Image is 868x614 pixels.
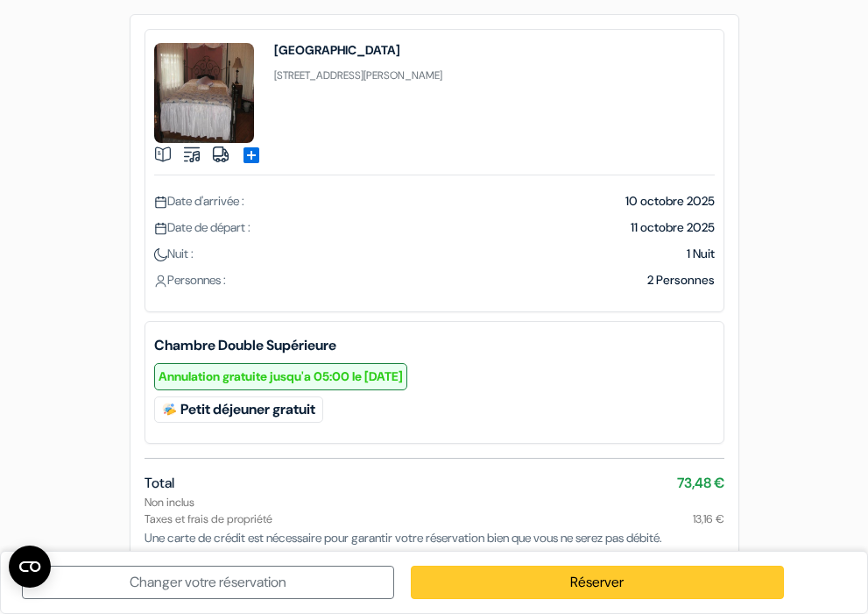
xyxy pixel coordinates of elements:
[212,146,229,163] img: truck.svg
[154,363,407,390] small: Annulation gratuite jusqu'a 05:00 le [DATE]
[154,275,167,288] img: user_icon.svg
[154,146,172,163] img: book.svg
[154,335,715,356] b: Chambre Double Supérieure
[241,144,262,162] a: add_box
[411,566,783,599] a: Réserver
[162,403,177,417] img: free_breakfast.svg
[154,196,167,209] img: calendar.svg
[154,222,167,235] img: calendar.svg
[9,546,51,588] button: Ouvrir le widget CMP
[241,145,262,166] span: add_box
[154,219,251,235] span: Date de départ :
[154,248,167,261] img: moon.svg
[677,473,724,494] span: 73,48 €
[145,474,174,492] span: Total
[687,246,715,261] span: 1 Nuit
[154,272,226,288] span: Personnes :
[145,494,724,527] div: Non inclus Taxes et frais de propriété
[154,396,323,423] div: Petit déjeuner gratuit
[647,272,715,288] span: 2 Personnes
[631,219,715,235] span: 11 octobre 2025
[274,68,442,82] small: [STREET_ADDRESS][PERSON_NAME]
[625,193,715,209] span: 10 octobre 2025
[183,146,201,163] img: music.svg
[154,246,194,261] span: Nuit :
[154,193,244,209] span: Date d'arrivée :
[693,510,724,527] span: 13,16 €
[22,566,394,599] a: Changer votre réservation
[145,530,662,546] span: Une carte de crédit est nécessaire pour garantir votre réservation bien que vous ne serez pas déb...
[274,43,442,57] h4: [GEOGRAPHIC_DATA]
